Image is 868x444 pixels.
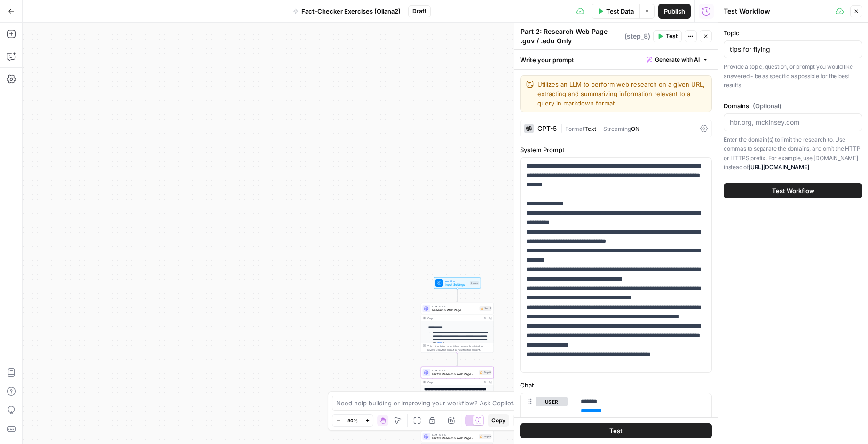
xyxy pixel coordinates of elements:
button: Publish [658,4,691,19]
span: Format [565,125,584,132]
span: Text [584,125,596,132]
span: Draft [412,7,426,16]
button: Test [653,30,682,42]
span: Part 2: Research Web Page - .gov / .edu Only [432,372,477,377]
span: Workflow [445,279,468,283]
span: | [560,123,565,133]
span: Test [609,426,623,436]
span: | [596,123,603,133]
span: LLM · GPT-5 [432,433,477,436]
label: System Prompt [520,145,712,154]
span: Test [666,32,678,40]
div: Output [427,380,481,384]
div: This output is too large & has been abbreviated for review. to view the full content. [427,344,492,352]
span: Publish [664,7,685,16]
label: Topic [724,28,862,38]
p: Provide a topic, question, or prompt you would like answered - be as specific as possible for the... [724,62,862,90]
div: Step 1 [480,306,492,311]
span: Part 3: Research Web Page - Updated Date + Two Sources Supporting [432,436,477,441]
p: Enter the domain(s) to limit the research to. Use commas to separate the domains, and omit the HT... [724,135,862,172]
span: Fact-Checker Exercises (Oliana2) [301,7,401,16]
input: hbr.org, mckinsey.com [730,118,856,127]
div: Step 9 [479,434,492,439]
span: ( step_8 ) [624,32,650,41]
span: LLM · GPT-5 [432,369,477,372]
span: (Optional) [753,101,781,111]
span: Generate with AI [655,56,700,64]
button: Test [520,423,712,438]
g: Edge from start to step_1 [457,289,458,302]
div: WorkflowInput SettingsInputs [421,277,494,289]
span: Test Workflow [772,186,814,195]
span: ON [631,125,639,132]
textarea: Part 2: Research Web Page - .gov / .edu Only [521,27,622,46]
div: Write your prompt [514,50,718,69]
span: Copy the output [436,348,454,351]
label: Domains [724,101,862,111]
a: [URL][DOMAIN_NAME] [749,163,809,170]
span: Copy [491,416,505,425]
span: Input Settings [445,283,468,287]
textarea: Utilizes an LLM to perform web research on a given URL, extracting and summarizing information re... [537,80,706,108]
div: Output [427,316,481,320]
button: Test Workflow [724,183,862,198]
button: Fact-Checker Exercises (Oliana2) [287,4,406,19]
g: Edge from step_1 to step_8 [457,353,458,366]
span: LLM · GPT-5 [432,305,478,308]
span: 50% [347,417,358,424]
span: Streaming [603,125,631,132]
span: Test Data [606,7,634,16]
label: Chat [520,380,712,390]
button: Test Data [592,4,639,19]
button: Generate with AI [643,54,712,66]
button: user [536,397,568,406]
button: Copy [488,414,509,427]
div: GPT-5 [537,125,557,132]
div: Inputs [470,281,479,285]
div: Step 8 [479,370,492,375]
span: Research Web Page [432,308,478,313]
